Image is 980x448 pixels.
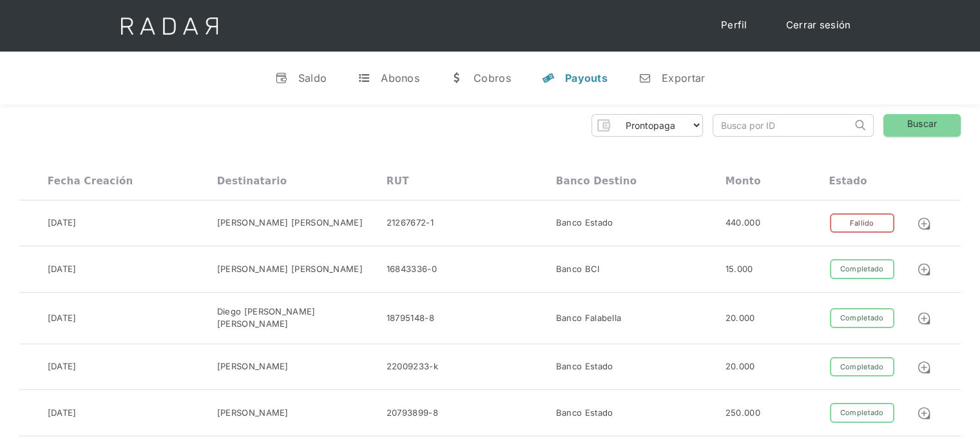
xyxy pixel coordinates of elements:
div: 20.000 [725,360,755,373]
div: [DATE] [48,312,77,325]
div: Completado [830,308,894,328]
div: [DATE] [48,217,77,229]
div: Monto [725,175,761,187]
div: 22009233-k [387,360,438,373]
div: w [450,72,463,84]
form: Form [591,114,703,137]
div: Exportar [662,72,705,84]
div: 21267672-1 [387,217,434,229]
div: Fallido [830,213,894,233]
div: Banco Estado [556,407,613,420]
div: Completado [830,259,894,279]
div: Banco BCI [556,263,600,276]
img: Detalle [917,311,931,326]
div: Estado [829,175,867,187]
div: 16843336-0 [387,263,437,276]
div: Cobros [474,72,511,84]
div: Banco Estado [556,217,613,229]
div: n [639,72,651,84]
div: RUT [387,175,409,187]
div: Saldo [298,72,327,84]
img: Detalle [917,262,931,277]
div: [PERSON_NAME] [PERSON_NAME] [217,263,363,276]
div: [PERSON_NAME] [217,360,289,373]
div: Banco Falabella [556,312,622,325]
img: Detalle [917,406,931,420]
div: Completado [830,357,894,377]
input: Busca por ID [713,115,852,136]
div: [PERSON_NAME] [217,407,289,420]
div: 250.000 [725,407,760,420]
div: Abonos [381,72,419,84]
div: Fecha creación [48,175,133,187]
div: Completado [830,403,894,423]
div: 20793899-8 [387,407,438,420]
a: Cerrar sesión [773,13,864,38]
div: Diego [PERSON_NAME] [PERSON_NAME] [217,306,387,331]
div: Payouts [565,72,608,84]
div: 20.000 [725,312,755,325]
div: 18795148-8 [387,312,434,325]
div: [DATE] [48,263,77,276]
div: [PERSON_NAME] [PERSON_NAME] [217,217,363,229]
img: Detalle [917,217,931,231]
div: Banco Estado [556,360,613,373]
div: Banco destino [556,175,637,187]
a: Perfil [708,13,760,38]
div: v [275,72,288,84]
a: Buscar [883,114,961,137]
div: t [358,72,370,84]
div: [DATE] [48,407,77,420]
div: y [542,72,555,84]
div: 15.000 [725,263,753,276]
div: 440.000 [725,217,760,229]
img: Detalle [917,360,931,375]
div: [DATE] [48,360,77,373]
div: Destinatario [217,175,287,187]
